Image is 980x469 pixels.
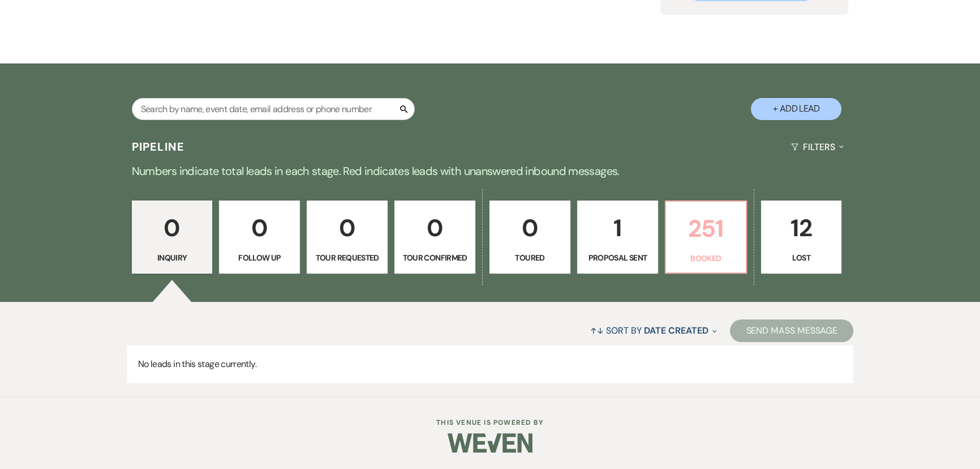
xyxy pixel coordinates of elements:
button: Send Mass Message [730,319,853,342]
a: 251Booked [665,201,747,274]
button: Sort By Date Created [586,315,721,346]
input: Search by name, event date, email address or phone number [132,98,415,120]
span: Date Created [644,325,708,336]
p: 1 [584,209,651,247]
button: Filters [786,132,848,162]
a: 0Tour Confirmed [394,201,475,274]
a: 0Toured [489,201,570,274]
p: Proposal Sent [584,251,651,264]
p: Numbers indicate total leads in each stage. Red indicates leads with unanswered inbound messages. [83,162,897,180]
a: 1Proposal Sent [577,201,658,274]
p: 0 [402,209,468,247]
p: Inquiry [139,251,205,264]
button: + Add Lead [751,98,841,120]
p: Tour Confirmed [402,251,468,264]
p: 0 [226,209,293,247]
a: 0Tour Requested [307,201,388,274]
p: No leads in this stage currently. [127,346,853,383]
p: 0 [139,209,205,247]
img: Weven Logo [448,423,532,463]
p: Toured [497,251,563,264]
span: ↑↓ [590,325,604,336]
p: 0 [314,209,380,247]
p: Tour Requested [314,251,380,264]
p: 12 [768,209,835,247]
p: Lost [768,251,835,264]
a: 0Follow Up [219,201,300,274]
p: Booked [673,252,739,265]
a: 12Lost [761,201,842,274]
p: 251 [673,210,739,248]
h3: Pipeline [132,139,185,155]
p: Follow Up [226,251,293,264]
p: 0 [497,209,563,247]
a: 0Inquiry [132,201,213,274]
